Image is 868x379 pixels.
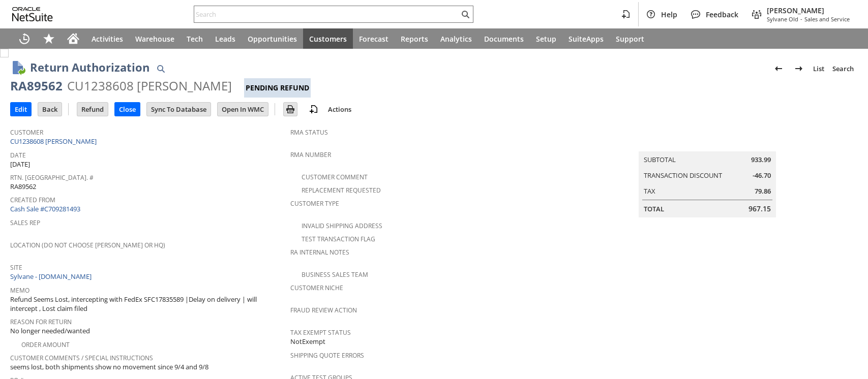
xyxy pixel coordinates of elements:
[290,128,328,137] a: RMA Status
[10,128,43,137] a: Customer
[85,28,129,49] a: Activities
[484,34,524,44] span: Documents
[10,326,90,336] span: No longer needed/wanted
[353,28,395,49] a: Forecast
[248,34,297,44] span: Opportunities
[793,62,805,75] img: Next
[18,33,31,45] svg: Recent Records
[37,28,61,49] div: Shortcuts
[536,34,556,44] span: Setup
[10,241,165,249] a: Location (Do Not Choose [PERSON_NAME] or HQ)
[12,7,53,21] svg: logo
[644,186,655,196] a: Tax
[302,222,382,230] a: Invalid Shipping Address
[10,196,55,204] a: Created From
[209,28,242,49] a: Leads
[440,34,472,44] span: Analytics
[10,354,153,362] a: Customer Comments / Special Instructions
[21,340,70,349] a: Order Amount
[616,34,644,44] span: Support
[284,103,297,116] input: Print
[749,204,771,214] span: 967.15
[395,28,434,49] a: Reports
[302,235,375,243] a: Test Transaction Flag
[10,151,26,160] a: Date
[67,78,232,94] div: CU1238608 [PERSON_NAME]
[10,182,36,192] span: RA89562
[242,28,303,49] a: Opportunities
[290,337,325,346] span: NotExempt
[290,283,343,292] a: Customer Niche
[10,286,29,295] a: Memo
[290,150,331,159] a: RMA Number
[30,59,149,76] h1: Return Authorization
[661,10,677,19] span: Help
[309,34,347,44] span: Customers
[434,28,478,49] a: Analytics
[644,171,722,180] a: Transaction Discount
[155,62,167,75] img: Quick Find
[10,272,94,281] a: Sylvane - [DOMAIN_NAME]
[181,28,209,49] a: Tech
[706,10,738,19] span: Feedback
[218,103,268,116] input: Open In WMC
[751,155,771,165] span: 933.99
[290,306,357,314] a: Fraud Review Action
[115,103,140,116] input: Close
[215,34,235,44] span: Leads
[10,160,30,169] span: [DATE]
[828,60,858,77] a: Search
[530,28,562,49] a: Setup
[67,33,79,45] svg: Home
[61,28,85,49] a: Home
[302,173,368,181] a: Customer Comment
[809,60,828,77] a: List
[772,62,785,75] img: Previous
[135,34,174,44] span: Warehouse
[800,15,802,23] span: -
[284,103,296,115] img: Print
[290,328,351,337] a: Tax Exempt Status
[610,28,650,49] a: Support
[10,318,72,326] a: Reason For Return
[10,173,94,182] a: Rtn. [GEOGRAPHIC_DATA]. #
[804,15,850,23] span: Sales and Service
[644,204,664,213] a: Total
[10,263,22,272] a: Site
[755,186,771,196] span: 79.86
[10,295,285,313] span: Refund Seems Lost, intercepting with FedEx SFC17835589 |Delay on delivery | will intercept , Lost...
[10,204,80,213] a: Cash Sale #C709281493
[147,103,211,116] input: Sync To Database
[767,6,850,15] span: [PERSON_NAME]
[302,270,368,279] a: Business Sales Team
[92,34,123,44] span: Activities
[194,8,459,20] input: Search
[767,15,798,23] span: Sylvane Old
[38,103,62,116] input: Back
[290,351,364,360] a: Shipping Quote Errors
[77,103,108,116] input: Refund
[303,28,353,49] a: Customers
[644,155,676,164] a: Subtotal
[244,78,311,98] div: Pending Refund
[10,218,40,227] a: Sales Rep
[459,8,471,20] svg: Search
[187,34,203,44] span: Tech
[290,248,349,257] a: RA Internal Notes
[562,28,610,49] a: SuiteApps
[568,34,604,44] span: SuiteApps
[324,105,355,114] a: Actions
[129,28,181,49] a: Warehouse
[10,362,208,372] span: seems lost, both shipments show no movement since 9/4 and 9/8
[308,103,320,115] img: add-record.svg
[12,28,37,49] a: Recent Records
[401,34,428,44] span: Reports
[43,33,55,45] svg: Shortcuts
[11,103,31,116] input: Edit
[753,171,771,180] span: -46.70
[10,137,99,146] a: CU1238608 [PERSON_NAME]
[478,28,530,49] a: Documents
[359,34,388,44] span: Forecast
[639,135,776,151] caption: Summary
[302,186,381,195] a: Replacement Requested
